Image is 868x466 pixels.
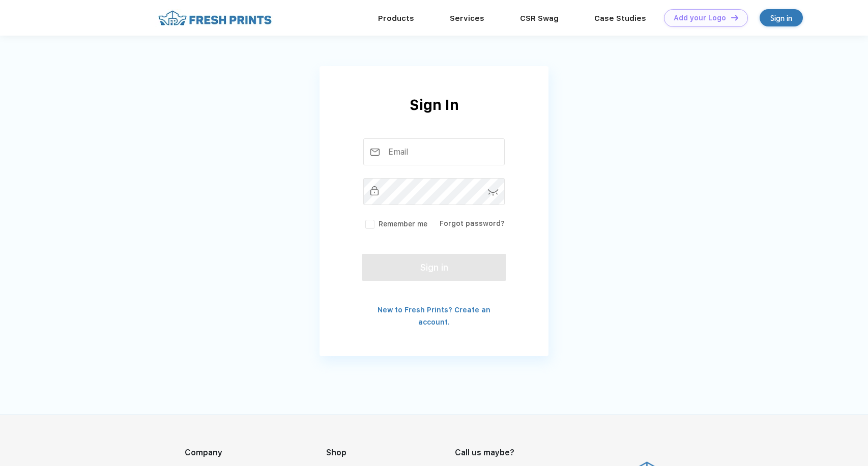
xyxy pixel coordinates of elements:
a: Forgot password? [440,219,505,227]
input: Email [363,138,505,165]
a: CSR Swag [520,14,559,23]
a: Products [378,14,414,23]
div: Call us maybe? [455,447,532,459]
a: Sign in [760,9,803,26]
a: New to Fresh Prints? Create an account. [378,306,490,326]
div: Sign In [320,94,548,138]
img: email_inactive.svg [370,149,380,156]
button: Sign in [362,254,506,281]
a: Services [450,14,484,23]
label: Remember me [363,219,427,229]
div: Add your Logo [674,14,726,22]
img: password_inactive.svg [370,186,379,195]
div: Shop [326,447,455,459]
div: Sign in [770,12,792,24]
img: password-icon.svg [488,189,499,196]
img: DT [731,15,738,20]
div: Company [185,447,326,459]
img: fo%20logo%202.webp [155,9,275,27]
